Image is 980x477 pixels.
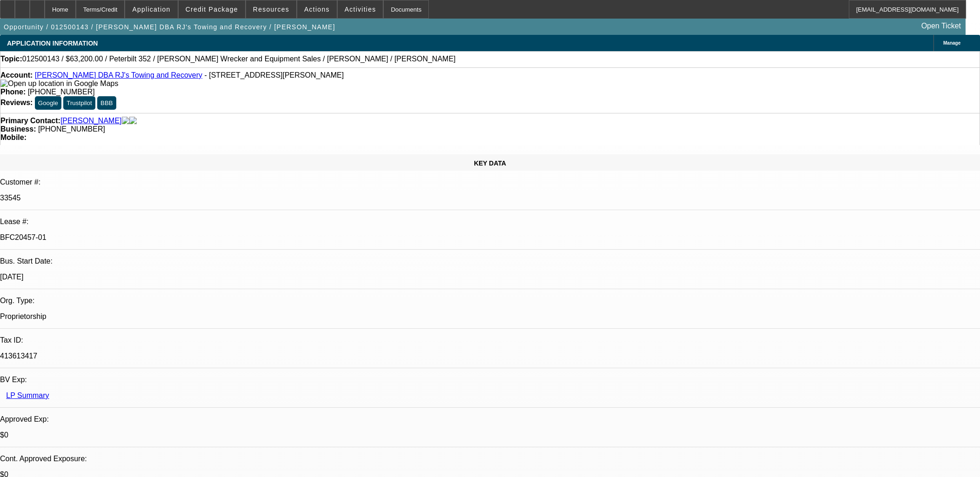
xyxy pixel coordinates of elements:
[63,96,95,110] button: Trustpilot
[297,0,337,18] button: Actions
[38,125,105,133] span: [PHONE_NUMBER]
[304,6,330,13] span: Actions
[0,88,26,96] strong: Phone:
[35,71,202,79] a: [PERSON_NAME] DBA RJ's Towing and Recovery
[345,6,376,13] span: Activities
[0,71,33,79] strong: Account:
[28,88,95,96] span: [PHONE_NUMBER]
[122,117,129,125] img: facebook-icon.png
[0,99,33,106] strong: Reviews:
[253,6,289,13] span: Resources
[179,0,245,18] button: Credit Package
[186,6,238,13] span: Credit Package
[129,117,137,125] img: linkedin-icon.png
[7,40,98,47] span: APPLICATION INFORMATION
[0,79,118,88] img: Open up location in Google Maps
[0,79,118,87] a: View Google Maps
[132,6,170,13] span: Application
[246,0,296,18] button: Resources
[125,0,177,18] button: Application
[204,71,344,79] span: - [STREET_ADDRESS][PERSON_NAME]
[97,96,116,110] button: BBB
[60,117,122,125] a: [PERSON_NAME]
[0,133,27,141] strong: Mobile:
[0,55,22,63] strong: Topic:
[0,117,60,125] strong: Primary Contact:
[943,40,960,46] span: Manage
[35,96,61,110] button: Google
[474,159,506,167] span: KEY DATA
[338,0,383,18] button: Activities
[4,23,335,31] span: Opportunity / 012500143 / [PERSON_NAME] DBA RJ's Towing and Recovery / [PERSON_NAME]
[22,55,456,63] span: 012500143 / $63,200.00 / Peterbilt 352 / [PERSON_NAME] Wrecker and Equipment Sales / [PERSON_NAME...
[918,18,965,34] a: Open Ticket
[6,391,49,399] a: LP Summary
[0,125,36,133] strong: Business:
